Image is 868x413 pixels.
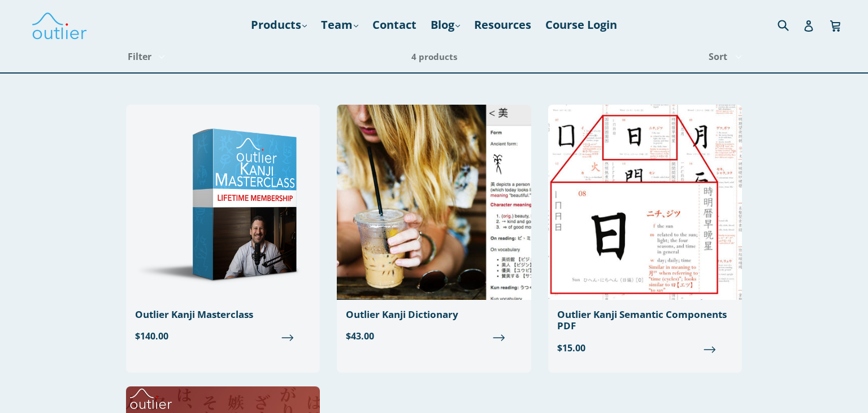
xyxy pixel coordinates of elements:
[31,8,88,41] img: Outlier Linguistics
[126,105,320,300] img: Outlier Kanji Masterclass
[540,15,623,35] a: Course Login
[315,15,364,35] a: Team
[346,309,522,320] div: Outlier Kanji Dictionary
[245,15,313,35] a: Products
[135,329,311,343] span: $140.00
[557,341,733,355] span: $15.00
[557,309,733,332] div: Outlier Kanji Semantic Components PDF
[411,51,457,62] span: 4 products
[775,13,806,36] input: Search
[367,15,422,35] a: Contact
[135,309,311,320] div: Outlier Kanji Masterclass
[337,105,531,352] a: Outlier Kanji Dictionary $43.00
[126,105,320,352] a: Outlier Kanji Masterclass $140.00
[548,105,742,364] a: Outlier Kanji Semantic Components PDF $15.00
[337,105,531,300] img: Outlier Kanji Dictionary: Essentials Edition Outlier Linguistics
[468,15,537,35] a: Resources
[346,329,522,343] span: $43.00
[425,15,466,35] a: Blog
[548,105,742,300] img: Outlier Kanji Semantic Components PDF Outlier Linguistics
